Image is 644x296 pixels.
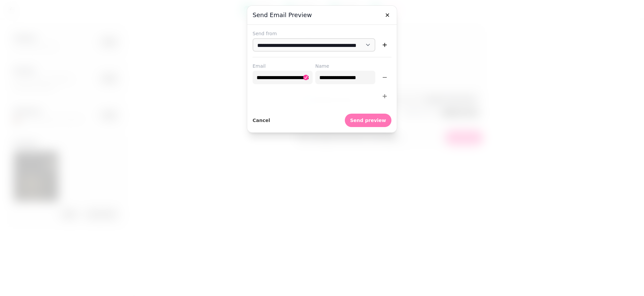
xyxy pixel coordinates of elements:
[315,63,375,69] label: Name
[253,11,391,19] h3: Send email preview
[253,118,270,123] span: Cancel
[253,114,270,127] button: Cancel
[253,30,391,37] label: Send from
[253,63,313,69] label: Email
[350,118,386,123] span: Send preview
[345,114,391,127] button: Send preview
